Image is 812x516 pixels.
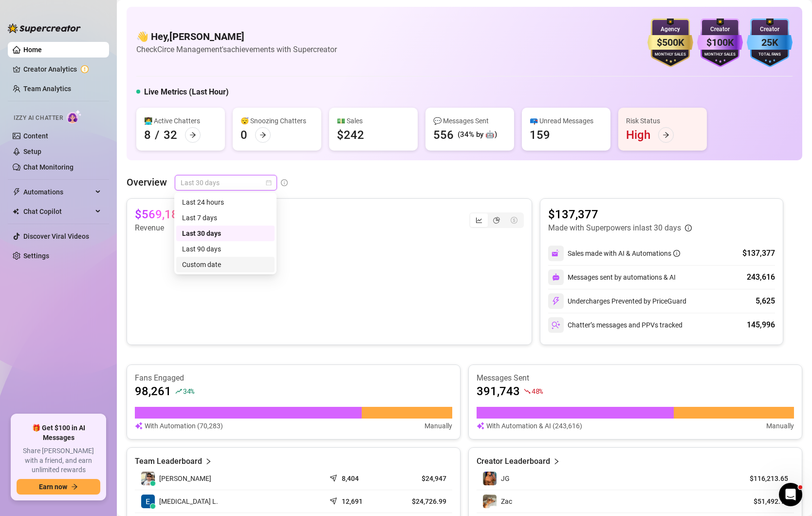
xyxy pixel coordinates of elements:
[23,148,41,155] a: Setup
[330,472,339,482] span: send
[71,483,78,490] span: arrow-right
[14,114,63,123] span: Izzy AI Chatter
[141,472,155,485] img: Rick Gino Tarce…
[240,115,314,126] div: 😴 Snoozing Chatters
[342,474,359,483] article: 8,404
[493,217,500,224] span: pie-chart
[747,319,775,331] div: 145,996
[159,473,211,484] span: [PERSON_NAME]
[182,197,269,208] div: Last 24 hours
[159,496,218,507] span: [MEDICAL_DATA] L.
[553,456,560,467] span: right
[697,52,743,58] div: Monthly Sales
[766,420,794,431] article: Manually
[530,127,550,143] div: 159
[23,46,42,54] a: Home
[647,25,693,34] div: Agency
[182,244,269,254] div: Last 90 days
[697,25,743,34] div: Creator
[39,483,67,491] span: Earn now
[176,241,275,257] div: Last 90 days
[779,483,802,506] iframe: Intercom live chat
[744,497,788,506] article: $51,492.11
[176,226,275,241] div: Last 30 days
[182,228,269,239] div: Last 30 days
[164,127,177,143] div: 32
[747,35,793,50] div: 25K
[483,472,497,485] img: JG
[144,127,151,143] div: 8
[266,180,272,186] span: calendar
[685,225,692,231] span: info-circle
[747,271,775,283] div: 243,616
[647,52,693,58] div: Monthly Sales
[135,456,202,467] article: Team Leaderboard
[626,115,699,126] div: Risk Status
[742,248,775,259] div: $137,377
[23,252,49,260] a: Settings
[135,207,185,222] article: $569,184
[23,204,92,219] span: Chat Copilot
[673,250,680,257] span: info-circle
[145,420,223,431] article: With Automation (70,283)
[552,321,560,329] img: svg%3e
[697,19,743,67] img: purple-badge-B9DA21FR.svg
[458,129,497,141] div: (34% by 🤖)
[135,420,143,431] img: svg%3e
[259,132,266,138] span: arrow-right
[17,446,100,475] span: Share [PERSON_NAME] with a friend, and earn unlimited rewards
[136,43,337,56] article: Check Circe Management's achievements with Supercreator
[205,456,212,467] span: right
[17,423,100,442] span: 🎁 Get $100 in AI Messages
[23,85,71,93] a: Team Analytics
[330,495,339,505] span: send
[136,30,337,43] h4: 👋 Hey, [PERSON_NAME]
[182,259,269,270] div: Custom date
[747,19,793,67] img: blue-badge-DgoSNQY1.svg
[240,127,247,143] div: 0
[552,297,560,306] img: svg%3e
[135,373,452,383] article: Fans Engaged
[23,132,48,140] a: Content
[697,35,743,50] div: $100K
[281,179,288,186] span: info-circle
[524,388,531,395] span: fall
[501,497,512,505] span: Zac
[8,23,81,33] img: logo-BBDzfeDw.svg
[67,110,82,124] img: AI Chatter
[182,212,269,223] div: Last 7 days
[530,115,603,126] div: 📪 Unread Messages
[663,132,669,138] span: arrow-right
[647,35,693,50] div: $500K
[756,295,775,307] div: 5,625
[552,273,560,281] img: svg%3e
[342,497,363,506] article: 12,691
[141,495,155,508] img: Exon Locsin
[337,115,410,126] div: 💵 Sales
[433,127,454,143] div: 556
[548,207,692,222] article: $137,377
[181,175,271,190] span: Last 30 days
[747,52,793,58] div: Total Fans
[144,115,217,126] div: 👩‍💻 Active Chatters
[486,420,582,431] article: With Automation & AI (243,616)
[469,212,524,228] div: segmented control
[144,86,229,98] h5: Live Metrics (Last Hour)
[176,194,275,210] div: Last 24 hours
[647,19,693,67] img: gold-badge-CigiZidd.svg
[23,163,74,171] a: Chat Monitoring
[552,249,560,258] img: svg%3e
[13,208,19,215] img: Chat Copilot
[23,61,101,77] a: Creator Analytics exclamation-circle
[476,217,482,224] span: line-chart
[548,293,686,309] div: Undercharges Prevented by PriceGuard
[13,188,20,196] span: thunderbolt
[501,475,510,482] span: JG
[395,474,446,483] article: $24,947
[135,383,171,399] article: 98,261
[135,222,204,234] article: Revenue
[176,210,275,226] div: Last 7 days
[477,383,520,399] article: 391,743
[477,420,484,431] img: svg%3e
[337,127,364,143] div: $242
